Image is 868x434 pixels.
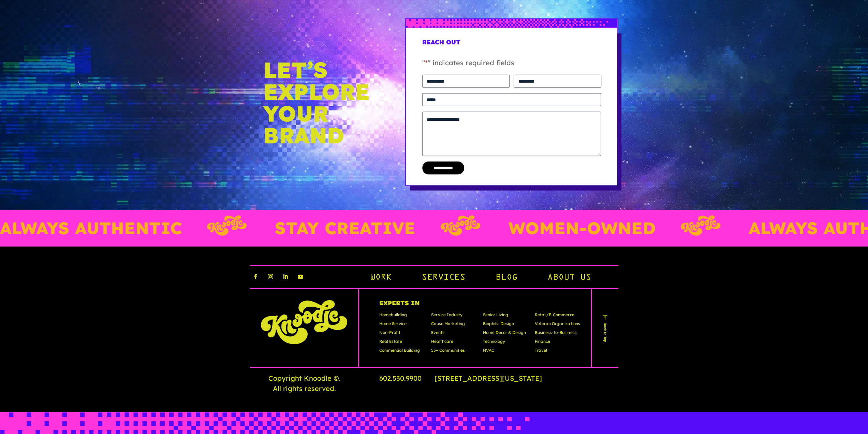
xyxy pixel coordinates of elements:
[535,338,580,347] p: Finance
[261,300,347,344] img: knoodle-logo-chartreuse
[479,215,626,241] p: WOMEN-OWNED
[535,347,580,356] p: Travel
[273,383,336,394] span: All rights reserved.
[601,314,609,342] a: Back to Top
[535,330,580,338] p: Business-to-Business
[431,321,476,330] p: Cause Marketing
[483,321,528,330] p: Biophilic Design
[431,312,476,321] p: Service Industy
[295,271,306,282] a: youtube
[263,59,371,146] h5: Let’s Explore Your Brand
[547,272,591,284] a: About Us
[250,271,261,282] a: facebook
[422,58,601,75] p: " " indicates required fields
[379,300,580,312] h4: Experts In
[379,330,424,338] p: Non-Profit
[483,347,528,356] p: HVAC
[280,271,291,282] a: linkedin
[265,271,276,282] a: instagram
[422,272,465,284] a: Services
[535,312,580,321] p: Retail/E-Commerce
[411,215,451,236] img: Layer_3
[379,347,424,356] p: Commercial Building
[483,330,528,338] p: Home Decor & Design
[268,373,341,383] span: Copyright Knoodle © .
[535,321,580,330] p: Veteran Organizations
[379,321,424,330] p: Home Services
[495,272,517,284] a: Blog
[379,312,424,321] p: Homebuilding
[431,338,476,347] p: Healthcare
[602,314,608,321] img: arr.png
[483,312,528,321] p: Senior Living
[431,347,476,356] p: 55+ Communities
[422,39,601,51] h4: Reach Out
[379,338,424,347] p: Real Estate
[370,272,392,284] a: Work
[406,19,617,28] img: px-grad-blue-short.svg
[435,374,553,382] a: [STREET_ADDRESS][US_STATE]
[379,374,432,382] a: 602.530.9900
[431,330,476,338] p: Events
[178,215,217,236] img: Layer_3
[246,215,386,241] p: STAY CREATIVE
[651,215,691,236] img: Layer_3
[483,338,528,347] p: Technology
